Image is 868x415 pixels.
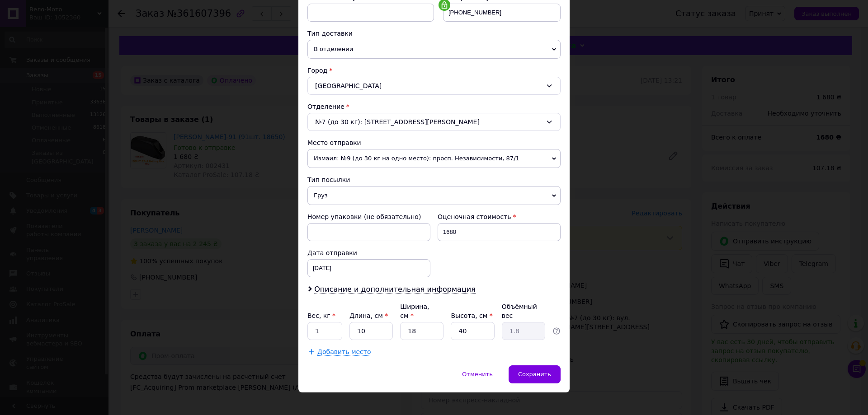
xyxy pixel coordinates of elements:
[307,186,561,205] span: Груз
[307,66,561,75] div: Город
[307,149,561,168] span: Измаил: №9 (до 30 кг на одно место): просп. Независимости, 87/1
[400,303,429,319] label: Ширина, см
[443,4,561,22] input: +380
[307,176,350,183] span: Тип посылки
[462,371,493,378] span: Отменить
[307,30,353,37] span: Тип доставки
[502,302,545,320] div: Объёмный вес
[349,312,388,319] label: Длина, см
[518,371,551,378] span: Сохранить
[307,102,561,111] div: Отделение
[307,248,430,257] div: Дата отправки
[438,212,561,221] div: Оценочная стоимость
[307,77,561,95] div: [GEOGRAPHIC_DATA]
[317,348,371,356] span: Добавить место
[307,139,361,146] span: Место отправки
[307,312,335,319] label: Вес, кг
[307,212,430,221] div: Номер упаковки (не обязательно)
[307,40,561,59] span: В отделении
[307,113,561,131] div: №7 (до 30 кг): [STREET_ADDRESS][PERSON_NAME]
[314,285,476,294] span: Описание и дополнительная информация
[451,312,492,319] label: Высота, см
